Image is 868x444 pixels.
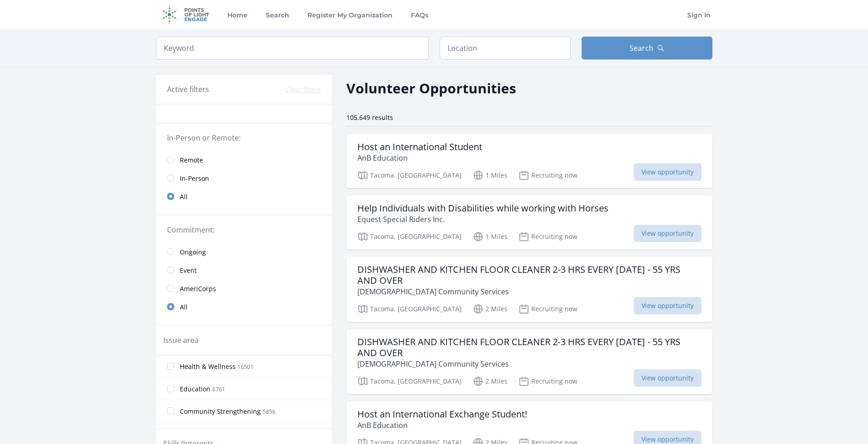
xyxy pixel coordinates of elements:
[156,261,332,279] a: Event
[473,376,507,387] p: 2 Miles
[263,408,275,416] span: 5856
[357,152,482,163] p: AnB Education
[167,385,174,392] input: Education 6761
[357,214,609,225] p: Equest Special Riders Inc.
[180,192,188,201] span: All
[357,141,482,152] h3: Host an International Student
[357,336,701,358] h3: DISHWASHER AND KITCHEN FLOOR CLEANER 2-3 HRS EVERY [DATE] - 55 YRS AND OVER
[156,169,332,187] a: In-Person
[357,170,462,181] p: Tacoma, [GEOGRAPHIC_DATA]
[180,266,197,275] span: Event
[357,358,701,369] p: [DEMOGRAPHIC_DATA] Community Services
[180,284,216,293] span: AmeriCorps
[167,84,209,95] h3: Active filters
[167,363,174,370] input: Health & Wellness 16501
[357,409,527,420] h3: Host an International Exchange Student!
[346,329,712,394] a: DISHWASHER AND KITCHEN FLOOR CLEANER 2-3 HRS EVERY [DATE] - 55 YRS AND OVER [DEMOGRAPHIC_DATA] Co...
[518,170,577,181] p: Recruiting now
[518,303,577,314] p: Recruiting now
[346,195,712,249] a: Help Individuals with Disabilities while working with Horses Equest Special Riders Inc. Tacoma, [...
[357,376,462,387] p: Tacoma, [GEOGRAPHIC_DATA]
[167,224,321,235] legend: Commitment:
[180,384,210,394] span: Education
[156,298,332,316] a: All
[156,187,332,206] a: All
[180,303,188,312] span: All
[473,231,507,242] p: 1 Miles
[357,420,527,431] p: AnB Education
[180,156,203,165] span: Remote
[634,369,701,387] span: View opportunity
[167,132,321,143] legend: In-Person or Remote:
[518,376,577,387] p: Recruiting now
[357,303,462,314] p: Tacoma, [GEOGRAPHIC_DATA]
[473,303,507,314] p: 2 Miles
[163,335,199,346] legend: Issue area
[357,264,701,286] h3: DISHWASHER AND KITCHEN FLOOR CLEANER 2-3 HRS EVERY [DATE] - 55 YRS AND OVER
[357,203,609,214] h3: Help Individuals with Disabilities while working with Horses
[180,248,206,257] span: Ongoing
[346,257,712,322] a: DISHWASHER AND KITCHEN FLOOR CLEANER 2-3 HRS EVERY [DATE] - 55 YRS AND OVER [DEMOGRAPHIC_DATA] Co...
[630,43,653,54] span: Search
[286,85,321,94] button: Clear filters
[346,78,516,98] h2: Volunteer Opportunities
[473,170,507,181] p: 1 Miles
[156,243,332,261] a: Ongoing
[180,362,236,371] span: Health & Wellness
[582,37,712,60] button: Search
[156,37,429,60] input: Keyword
[180,174,209,183] span: In-Person
[357,231,462,242] p: Tacoma, [GEOGRAPHIC_DATA]
[212,385,225,393] span: 6761
[518,231,577,242] p: Recruiting now
[440,37,571,60] input: Location
[156,279,332,298] a: AmeriCorps
[237,363,253,371] span: 16501
[180,407,261,416] span: Community Strengthening
[357,286,701,297] p: [DEMOGRAPHIC_DATA] Community Services
[634,297,701,314] span: View opportunity
[634,163,701,181] span: View opportunity
[634,225,701,242] span: View opportunity
[346,134,712,188] a: Host an International Student AnB Education Tacoma, [GEOGRAPHIC_DATA] 1 Miles Recruiting now View...
[156,151,332,169] a: Remote
[167,407,174,415] input: Community Strengthening 5856
[346,113,393,122] span: 105,649 results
